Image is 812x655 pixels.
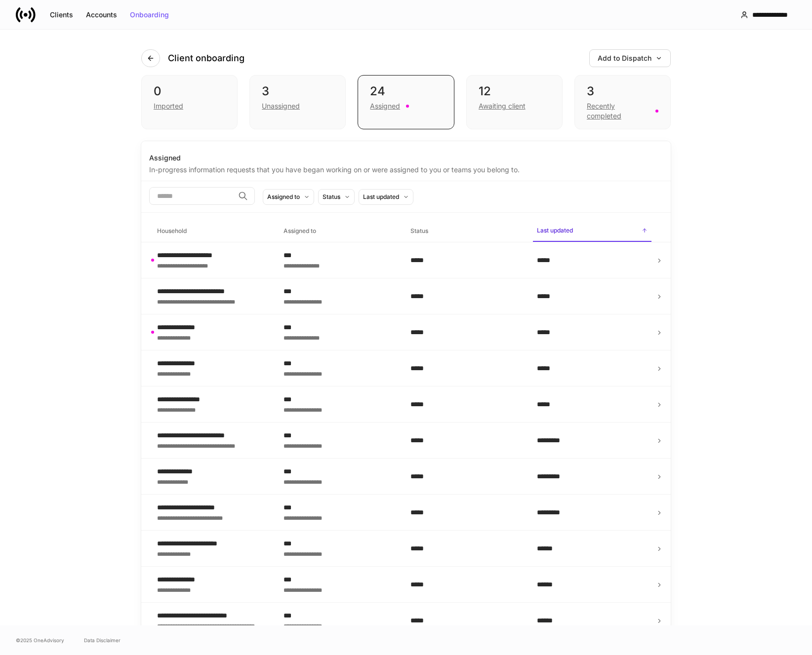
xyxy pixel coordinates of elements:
button: Status [318,189,355,205]
span: Household [153,221,272,241]
button: Accounts [80,7,123,23]
a: Data Disclaimer [84,636,121,644]
h4: Client onboarding [168,52,244,64]
div: Accounts [86,11,117,18]
div: Last updated [363,192,399,201]
div: Clients [50,11,73,18]
span: Last updated [533,221,651,242]
div: Unassigned [262,101,300,111]
button: Add to Dispatch [589,49,671,67]
div: 3 [587,83,658,99]
div: Assigned to [267,192,300,201]
div: 24Assigned [358,75,454,129]
div: Assigned [370,101,400,111]
div: 0 [154,83,225,99]
div: Imported [154,101,183,111]
h6: Assigned to [284,226,316,235]
div: 3 [262,83,333,99]
div: In-progress information requests that you have began working on or were assigned to you or teams ... [149,163,663,175]
button: Last updated [359,189,413,205]
h6: Household [157,226,187,235]
div: 0Imported [141,75,238,129]
div: Assigned [149,153,663,163]
button: Clients [43,7,80,23]
span: © 2025 OneAdvisory [16,636,64,644]
div: 12Awaiting client [466,75,563,129]
div: 3Recently completed [574,75,671,129]
div: 3Unassigned [249,75,346,129]
div: Onboarding [130,11,169,18]
span: Assigned to [280,221,398,241]
div: Status [323,192,340,201]
h6: Status [410,226,428,235]
div: Add to Dispatch [598,55,662,62]
div: 24 [370,83,442,99]
button: Assigned to [263,189,314,205]
div: Recently completed [587,101,650,121]
h6: Last updated [537,226,573,235]
span: Status [406,221,525,241]
div: 12 [479,83,550,99]
button: Onboarding [123,7,175,23]
div: Awaiting client [479,101,526,111]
